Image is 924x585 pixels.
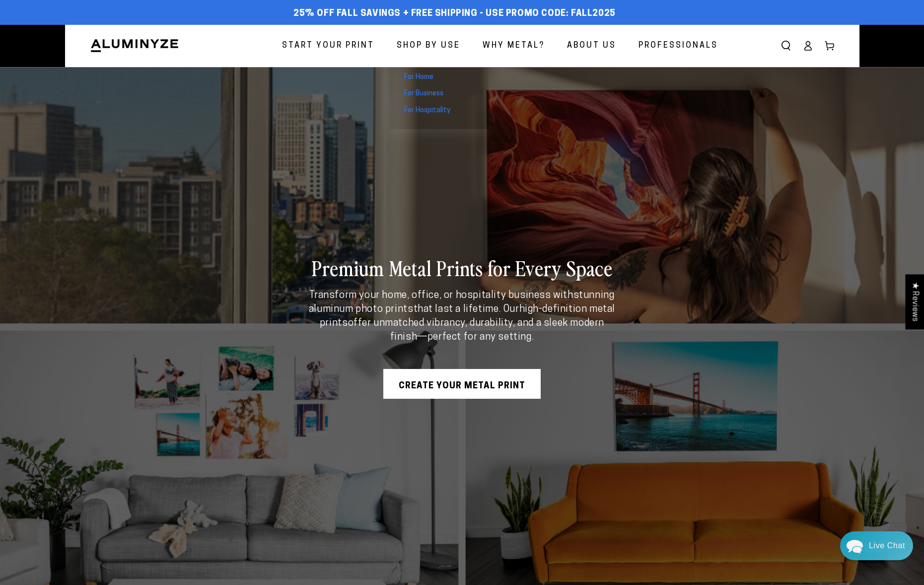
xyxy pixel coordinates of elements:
[631,33,725,59] a: Professionals
[275,33,382,59] a: Start Your Print
[483,39,545,53] span: Why Metal?
[404,73,433,82] span: For Home
[306,255,619,281] h2: Premium Metal Prints for Every Space
[775,35,797,57] summary: Search our site
[404,89,443,99] span: For Business
[389,85,489,102] a: For Business
[567,39,616,53] span: About Us
[397,39,460,53] span: Shop By Use
[293,8,616,19] span: 25% off FALL Savings + Free Shipping - Use Promo Code: FALL2025
[905,274,924,329] div: Click to open Judge.me floating reviews tab
[383,369,541,399] a: CREATE YOUR METAL PRINT
[389,69,489,86] a: For Home
[404,106,450,116] span: For Hospitality
[840,531,913,560] div: Chat widget toggle
[306,289,619,344] p: Transform your home, office, or hospitality business with that last a lifetime. Our offer unmatch...
[309,291,615,314] strong: stunning aluminum photo prints
[560,33,624,59] a: About Us
[869,531,905,560] div: Contact Us Directly
[90,38,179,53] img: Aluminyze
[639,39,718,53] span: Professionals
[475,33,552,59] a: Why Metal?
[389,33,468,59] a: Shop By Use
[389,102,489,119] a: For Hospitality
[282,39,374,53] span: Start Your Print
